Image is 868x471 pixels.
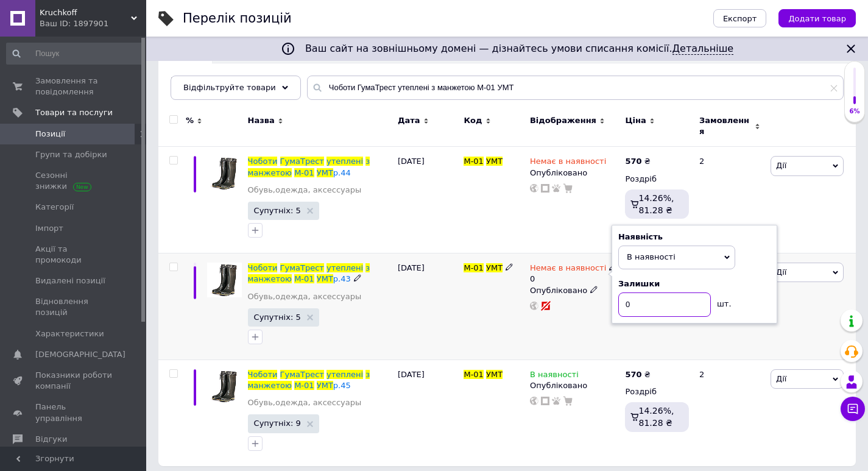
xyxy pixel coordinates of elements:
[713,9,767,27] button: Експорт
[530,168,619,179] div: Опубліковано
[248,157,278,166] span: Чоботи
[326,157,363,166] span: утеплені
[618,232,771,243] div: Наявність
[35,202,74,213] span: Категорії
[625,370,641,379] b: 570
[841,397,865,421] button: Чат з покупцем
[530,285,619,296] div: Опубліковано
[294,274,314,283] span: М-01
[395,359,461,466] div: [DATE]
[627,252,676,261] span: В наявності
[625,369,650,380] div: ₴
[530,115,596,126] span: Відображення
[186,115,194,126] span: %
[333,274,351,283] span: р.43
[365,370,370,379] span: з
[639,406,674,428] span: 14.26%, 81.28 ₴
[35,76,113,97] span: Замовлення та повідомлення
[254,207,301,214] span: Супутніх: 5
[317,168,333,177] span: УМТ
[625,115,646,126] span: Ціна
[294,168,314,177] span: М-01
[248,370,370,390] a: ЧоботиГумаТрестутепленізманжетоюМ-01УМТр.45
[317,381,333,390] span: УМТ
[248,274,292,283] span: манжетою
[723,14,757,23] span: Експорт
[207,156,242,191] img: Чоботи ГумаТрест утеплені з манжетою М-01 УМТ р.44
[317,274,333,283] span: УМТ
[35,170,113,192] span: Сезонні знижки
[464,157,483,166] span: М-01
[692,359,767,466] div: 2
[35,370,113,392] span: Показники роботи компанії
[776,161,786,170] span: Дії
[35,296,113,318] span: Відновлення позицій
[486,263,503,272] span: УМТ
[365,263,370,272] span: з
[333,381,351,390] span: р.45
[40,7,131,18] span: Kruchkoff
[464,370,483,379] span: М-01
[672,43,734,55] a: Детальніше
[35,349,125,360] span: [DEMOGRAPHIC_DATA]
[530,263,606,276] span: Немає в наявності
[398,115,420,126] span: Дата
[776,267,786,277] span: Дії
[395,253,461,360] div: [DATE]
[530,263,617,285] div: 0
[844,41,858,56] svg: Закрити
[711,292,735,310] div: шт.
[248,115,275,126] span: Назва
[625,174,689,185] div: Роздріб
[35,149,107,160] span: Групи та добірки
[183,12,292,25] div: Перелік позицій
[692,147,767,253] div: 2
[307,76,844,100] input: Пошук по назві позиції, артикулу і пошуковим запитам
[207,263,242,297] img: Чоботи ГумаТрест утеплені з манжетою М-01 УМТ р.43
[699,115,752,137] span: Замовлення
[248,381,292,390] span: манжетою
[639,193,674,215] span: 14.26%, 81.28 ₴
[35,402,113,423] span: Панель управління
[35,434,67,445] span: Відгуки
[254,419,301,427] span: Супутніх: 9
[248,370,278,379] span: Чоботи
[248,168,292,177] span: манжетою
[625,156,650,167] div: ₴
[248,157,370,177] a: ЧоботиГумаТрестутепленізманжетоюМ-01УМТр.44
[35,328,104,339] span: Характеристики
[464,115,482,126] span: Код
[35,244,113,266] span: Акції та промокоди
[326,263,363,272] span: утеплені
[326,370,363,379] span: утеплені
[778,9,856,27] button: Додати товар
[248,263,370,283] a: ЧоботиГумаТрестутепленізманжетоюМ-01УМТр.43
[776,374,786,383] span: Дії
[486,370,503,379] span: УМТ
[618,278,771,289] div: Залишки
[294,381,314,390] span: М-01
[333,168,351,177] span: р.44
[305,43,733,55] span: Ваш сайт на зовнішньому домені — дізнайтесь умови списання комісії.
[530,380,619,391] div: Опубліковано
[254,313,301,321] span: Супутніх: 5
[280,263,324,272] span: ГумаТрест
[248,263,278,272] span: Чоботи
[625,157,641,166] b: 570
[207,369,242,404] img: Чоботи ГумаТрест утеплені з манжетою М-01 УМТ р.45
[280,157,324,166] span: ГумаТрест
[625,386,689,397] div: Роздріб
[395,147,461,253] div: [DATE]
[280,370,324,379] span: ГумаТрест
[248,397,362,408] a: Обувь,одежда, аксессуары
[788,14,846,23] span: Додати товар
[6,43,144,65] input: Пошук
[464,263,483,272] span: М-01
[35,275,105,286] span: Видалені позиції
[365,157,370,166] span: з
[530,370,579,383] span: В наявності
[35,223,63,234] span: Імпорт
[486,157,503,166] span: УМТ
[248,185,362,196] a: Обувь,одежда, аксессуары
[40,18,146,29] div: Ваш ID: 1897901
